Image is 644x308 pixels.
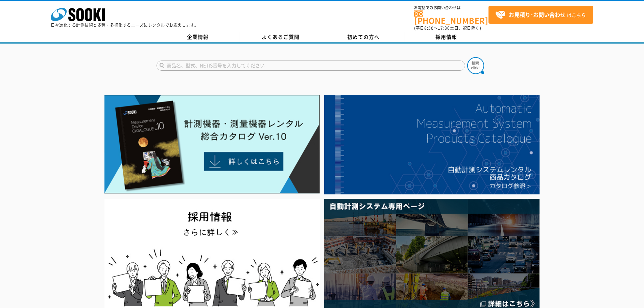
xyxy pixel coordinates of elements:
[157,32,239,42] a: 企業情報
[157,61,465,71] input: 商品名、型式、NETIS番号を入力してください
[438,25,450,31] span: 17:30
[324,95,540,194] img: 自動計測システムカタログ
[509,10,566,19] strong: お見積り･お問い合わせ
[495,10,586,20] span: はこちら
[414,6,488,10] span: お電話でのお問い合わせは
[414,25,481,31] span: (平日 ～ 土日、祝日除く)
[104,95,320,194] img: Catalog Ver10
[322,32,405,42] a: 初めての方へ
[239,32,322,42] a: よくあるご質問
[467,57,484,74] img: btn_search.png
[51,23,199,27] p: 日々進化する計測技術と多種・多様化するニーズにレンタルでお応えします。
[488,6,593,24] a: お見積り･お問い合わせはこちら
[414,10,488,24] a: [PHONE_NUMBER]
[424,25,434,31] span: 8:50
[347,33,380,41] span: 初めての方へ
[405,32,488,42] a: 採用情報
